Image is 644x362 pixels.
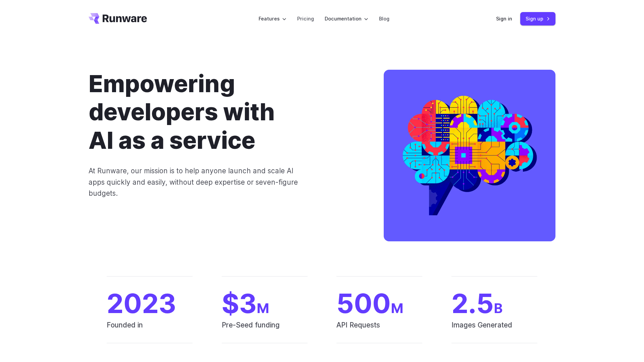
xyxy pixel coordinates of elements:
[336,319,422,343] span: API Requests
[496,15,512,22] a: Sign in
[89,165,308,199] p: At Runware, our mission is to help anyone launch and scale AI apps quickly and easily, without de...
[257,300,269,316] span: M
[336,290,422,317] span: 500
[391,300,404,316] span: M
[89,70,362,155] h1: Empowering developers with AI as a service
[107,319,193,343] span: Founded in
[384,70,555,241] img: A colorful illustration of a brain made up of circuit boards
[107,290,193,317] span: 2023
[222,290,308,317] span: $3
[451,290,537,317] span: 2.5
[494,300,503,316] span: B
[222,319,308,343] span: Pre-Seed funding
[259,15,286,22] label: Features
[297,15,314,22] a: Pricing
[325,15,368,22] label: Documentation
[520,12,555,25] a: Sign up
[451,319,537,343] span: Images Generated
[89,13,147,24] a: Go to /
[379,15,389,22] a: Blog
